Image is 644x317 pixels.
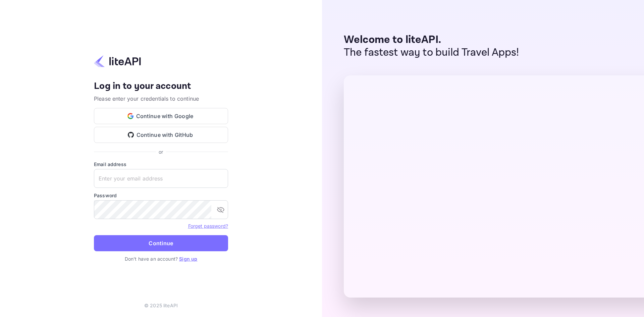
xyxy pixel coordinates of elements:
label: Password [94,192,228,199]
a: Sign up [179,256,197,262]
p: © 2025 liteAPI [144,302,178,309]
h4: Log in to your account [94,81,228,92]
input: Enter your email address [94,169,228,188]
p: The fastest way to build Travel Apps! [344,46,519,59]
button: Continue with Google [94,108,228,124]
a: Forget password? [188,223,228,229]
button: Continue [94,235,228,251]
button: toggle password visibility [214,203,227,216]
button: Continue with GitHub [94,127,228,143]
p: Don't have an account? [94,255,228,262]
p: Welcome to liteAPI. [344,34,519,46]
label: Email address [94,161,228,168]
p: Please enter your credentials to continue [94,95,228,103]
a: Forget password? [188,222,228,229]
p: or [159,148,163,155]
img: liteapi [94,55,141,68]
